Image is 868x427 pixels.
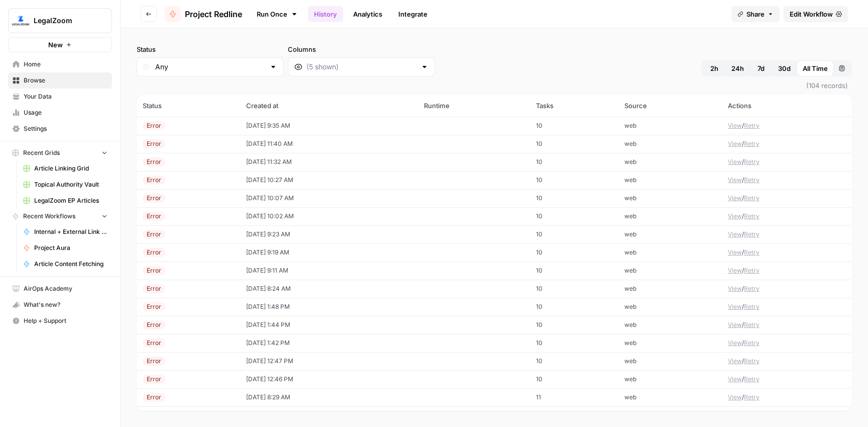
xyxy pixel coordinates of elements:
[728,194,742,203] button: View
[728,121,742,130] button: View
[722,117,852,135] td: /
[8,8,112,33] button: Workspace: LegalZoom
[288,44,435,54] label: Columns
[728,302,742,311] button: View
[757,63,765,73] span: 7d
[618,171,722,189] td: web
[618,153,722,171] td: web
[744,338,759,348] button: Retry
[137,95,240,117] th: Status
[8,297,112,313] button: What's new?
[23,212,75,221] span: Recent Workflows
[618,316,722,334] td: web
[143,230,165,239] div: Error
[240,280,418,298] td: [DATE] 8:24 AM
[731,6,780,22] button: Share
[530,171,618,189] td: 10
[722,243,852,262] td: /
[803,63,828,73] span: All Time
[143,121,165,130] div: Error
[618,117,722,135] td: web
[143,357,165,366] div: Error
[728,248,742,257] button: View
[34,196,107,205] span: LegalZoom EP Articles
[143,284,165,293] div: Error
[308,6,343,22] a: History
[530,262,618,280] td: 10
[722,316,852,334] td: /
[240,171,418,189] td: [DATE] 10:27 AM
[618,243,722,262] td: web
[725,60,750,76] button: 24h
[24,284,107,293] span: AirOps Academy
[530,316,618,334] td: 10
[8,281,112,297] a: AirOps Academy
[240,117,418,135] td: [DATE] 9:35 AM
[744,194,759,203] button: Retry
[530,280,618,298] td: 10
[703,60,725,76] button: 2h
[710,63,718,73] span: 2h
[8,209,112,224] button: Recent Workflows
[530,225,618,243] td: 10
[744,284,759,293] button: Retry
[722,280,852,298] td: /
[746,9,765,19] span: Share
[240,406,418,424] td: [DATE] 8:23 AM
[744,375,759,384] button: Retry
[24,92,107,101] span: Your Data
[165,6,242,22] a: Project Redline
[530,189,618,207] td: 10
[728,320,742,329] button: View
[143,139,165,148] div: Error
[418,95,530,117] th: Runtime
[722,262,852,280] td: /
[24,124,107,133] span: Settings
[34,180,107,189] span: Topical Authority Vault
[530,117,618,135] td: 10
[744,320,759,329] button: Retry
[34,260,107,269] span: Article Content Fetching
[728,338,742,348] button: View
[347,6,388,22] a: Analytics
[744,230,759,239] button: Retry
[8,37,112,52] button: New
[728,284,742,293] button: View
[722,406,852,424] td: /
[240,334,418,352] td: [DATE] 1:42 PM
[9,297,112,312] div: What's new?
[722,153,852,171] td: /
[24,108,107,117] span: Usage
[143,176,165,185] div: Error
[306,62,416,72] input: (5 shown)
[744,121,759,130] button: Retry
[143,320,165,329] div: Error
[744,266,759,275] button: Retry
[143,338,165,348] div: Error
[8,313,112,329] button: Help + Support
[618,298,722,316] td: web
[618,189,722,207] td: web
[12,12,30,30] img: LegalZoom Logo
[143,266,165,275] div: Error
[143,212,165,221] div: Error
[19,224,112,240] a: Internal + External Link Addition
[250,6,304,23] a: Run Once
[240,95,418,117] th: Created at
[790,9,833,19] span: Edit Workflow
[728,176,742,185] button: View
[750,60,772,76] button: 7d
[618,388,722,406] td: web
[19,177,112,193] a: Topical Authority Vault
[34,16,94,26] span: LegalZoom
[744,176,759,185] button: Retry
[8,121,112,137] a: Settings
[240,225,418,243] td: [DATE] 9:23 AM
[143,375,165,384] div: Error
[155,62,265,72] input: Any
[240,135,418,153] td: [DATE] 11:40 AM
[240,352,418,370] td: [DATE] 12:47 PM
[530,406,618,424] td: 10
[728,393,742,402] button: View
[240,298,418,316] td: [DATE] 1:48 PM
